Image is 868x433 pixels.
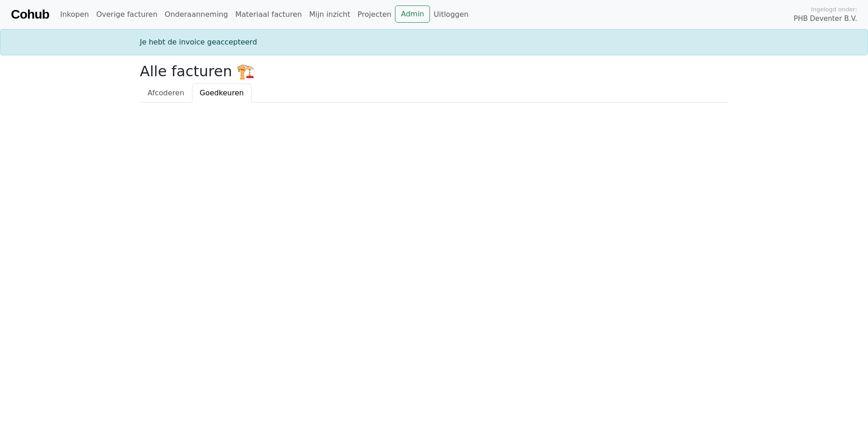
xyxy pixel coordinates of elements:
[430,5,472,24] a: Uitloggen
[148,89,184,97] span: Afcoderen
[192,84,252,103] a: Goedkeuren
[395,5,430,23] a: Admin
[794,14,857,24] span: PHB Deventer B.V.
[56,5,92,24] a: Inkopen
[354,5,395,24] a: Projecten
[11,4,49,25] a: Cohub
[140,63,728,80] h2: Alle facturen 🏗️
[200,89,244,97] span: Goedkeuren
[306,5,354,24] a: Mijn inzicht
[93,5,161,24] a: Overige facturen
[140,84,192,103] a: Afcoderen
[232,5,306,24] a: Materiaal facturen
[161,5,232,24] a: Onderaanneming
[811,5,857,14] span: Ingelogd onder:
[134,37,734,48] div: Je hebt de invoice geaccepteerd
